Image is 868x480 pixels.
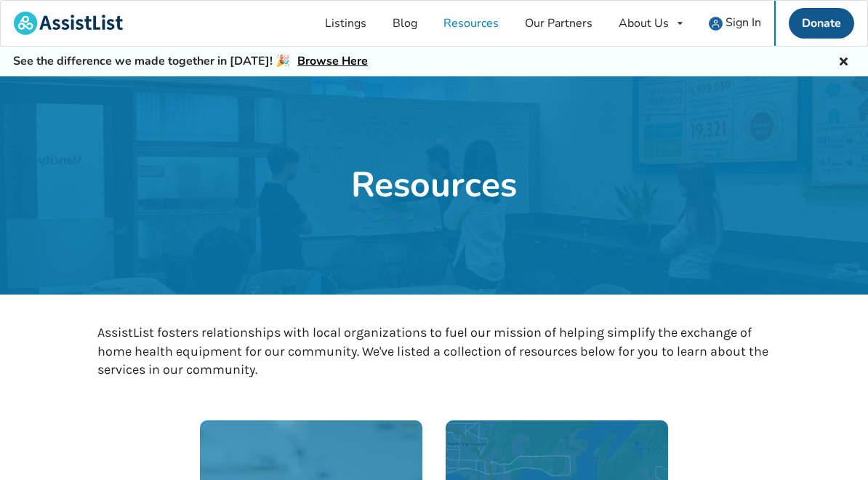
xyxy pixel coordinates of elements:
[619,17,669,29] div: About Us
[14,12,123,35] img: assistlist-logo
[696,1,774,46] a: user icon Sign In
[97,324,771,380] p: AssistList fosters relationships with local organizations to fuel our mission of helping simplify...
[351,163,517,208] h1: Resources
[512,1,606,46] a: Our Partners
[312,1,379,46] a: Listings
[709,17,723,31] img: user icon
[379,1,430,46] a: Blog
[789,8,854,39] a: Donate
[297,53,368,69] a: Browse Here
[430,1,512,46] a: Resources
[726,15,761,31] span: Sign In
[13,54,368,69] h5: See the difference we made together in [DATE]! 🎉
